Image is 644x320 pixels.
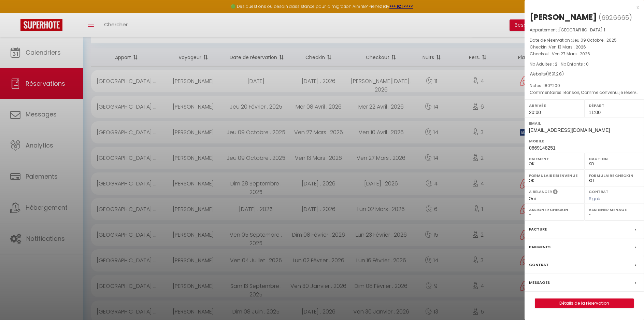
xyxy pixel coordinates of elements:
span: 0669148251 [529,145,556,151]
label: Caution [589,155,640,162]
span: 11:00 [589,110,601,115]
label: Paiement [529,155,580,162]
span: Nb Enfants : 0 [561,61,589,67]
span: Nb Adultes : 2 - [530,61,589,67]
p: Checkout : [530,51,639,57]
span: Jeu 09 Octobre . 2025 [572,37,617,43]
label: Départ [589,102,640,109]
span: 180*200 [543,83,560,88]
p: Commentaires : [530,89,639,96]
a: Détails de la réservation [535,299,633,308]
button: Détails de la réservation [535,298,634,308]
span: Signé [589,196,600,201]
label: Formulaire Checkin [589,172,640,179]
span: ( ) [599,13,632,22]
label: Formulaire Bienvenue [529,172,580,179]
span: 1691.2 [548,71,559,77]
span: ( €) [546,71,564,77]
div: [PERSON_NAME] [530,12,597,23]
span: [EMAIL_ADDRESS][DOMAIN_NAME] [529,127,610,133]
div: x [525,3,639,12]
label: Assigner Checkin [529,206,580,213]
span: 6926665 [601,13,629,22]
span: Ven 13 Mars . 2026 [549,44,586,50]
span: [GEOGRAPHIC_DATA] 1 [559,27,605,33]
p: Notes : [530,82,639,89]
label: Arrivée [529,102,580,109]
p: Date de réservation : [530,37,639,44]
label: Assigner Menage [589,206,640,213]
div: Website [530,71,639,78]
label: Messages [529,279,550,286]
label: Paiements [529,244,550,251]
label: Email [529,120,640,127]
p: Appartement : [530,27,639,33]
label: Contrat [589,189,609,193]
span: 20:00 [529,110,541,115]
label: Facture [529,226,547,233]
span: Ven 27 Mars . 2026 [552,51,590,57]
label: Contrat [529,261,549,268]
i: Sélectionner OUI si vous souhaiter envoyer les séquences de messages post-checkout [553,189,558,196]
p: Checkin : [530,44,639,51]
label: Mobile [529,138,640,144]
label: A relancer [529,189,552,195]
